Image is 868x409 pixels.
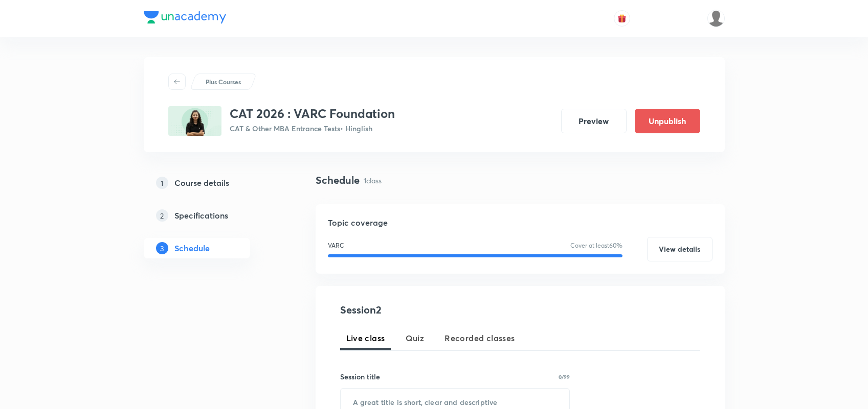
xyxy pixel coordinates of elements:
[206,77,241,86] p: Plus Courses
[316,173,360,188] h4: Schedule
[144,205,283,226] a: 2Specifications
[444,332,515,344] span: Recorded classes
[328,216,713,229] h5: Topic coverage
[144,173,283,193] a: 1Course details
[144,11,226,23] img: Company Logo
[346,332,385,344] span: Live class
[340,371,380,382] h6: Session title
[559,374,570,379] p: 0/99
[617,14,627,23] img: avatar
[635,109,700,133] button: Unpublish
[561,109,627,133] button: Preview
[144,11,226,26] a: Company Logo
[230,123,395,134] p: CAT & Other MBA Entrance Tests • Hinglish
[647,237,713,261] button: View details
[614,10,630,27] button: avatar
[156,209,168,222] p: 2
[156,177,168,189] p: 1
[156,242,168,254] p: 3
[364,175,382,186] p: 1 class
[174,177,229,189] h5: Course details
[174,242,210,254] h5: Schedule
[174,209,228,222] h5: Specifications
[328,241,344,250] p: VARC
[340,302,527,318] h4: Session 2
[570,241,622,250] p: Cover at least 60 %
[406,332,425,344] span: Quiz
[707,10,725,27] img: Coolm
[230,106,395,121] h3: CAT 2026 : VARC Foundation
[168,106,221,136] img: 339113FE-9913-4BC0-AFFF-42F4A8E74FDD_plus.png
